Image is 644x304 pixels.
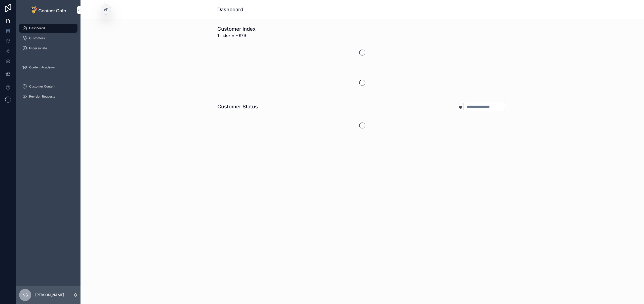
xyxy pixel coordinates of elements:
p: [PERSON_NAME] [35,292,64,297]
span: Revision Requests [29,95,55,99]
span: Dashboard [29,26,45,30]
a: Revision Requests [19,92,77,101]
span: Content Academy [29,65,55,69]
a: Customer Content [19,82,77,91]
span: Customer Content [29,84,55,89]
a: Dashboard [19,24,77,33]
span: 1 Index = ~£79 [217,32,256,38]
span: NS [22,292,28,298]
span: Customers [29,36,45,40]
a: Customers [19,34,77,43]
h1: Dashboard [217,6,243,13]
h1: Customer Status [217,103,258,110]
span: Impersonate [29,46,47,50]
a: Content Academy [19,63,77,72]
a: Impersonate [19,44,77,53]
h1: Customer Index [217,25,256,32]
img: App logo [31,6,66,14]
div: scrollable content [16,20,80,108]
